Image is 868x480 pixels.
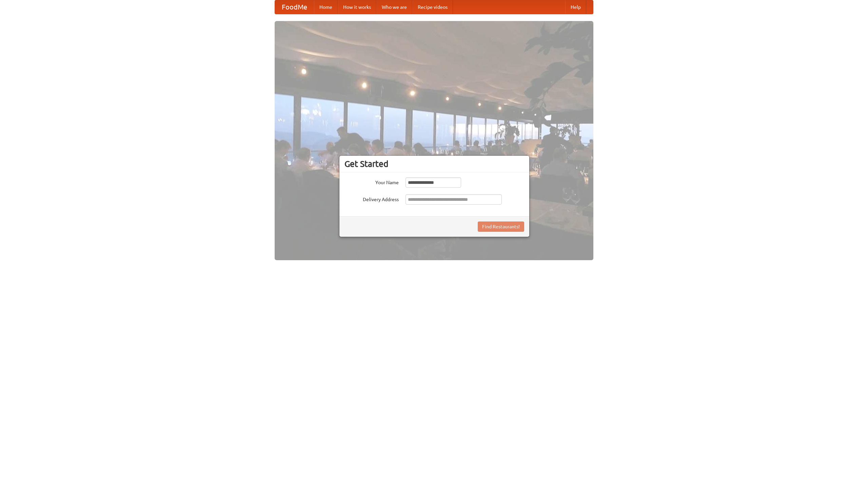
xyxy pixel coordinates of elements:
a: Help [565,0,586,14]
a: FoodMe [275,0,314,14]
label: Delivery Address [344,194,399,203]
h3: Get Started [344,159,524,169]
a: Recipe videos [412,0,453,14]
button: Find Restaurants! [478,222,524,232]
a: How it works [338,0,376,14]
a: Home [314,0,338,14]
a: Who we are [376,0,412,14]
label: Your Name [344,177,399,186]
